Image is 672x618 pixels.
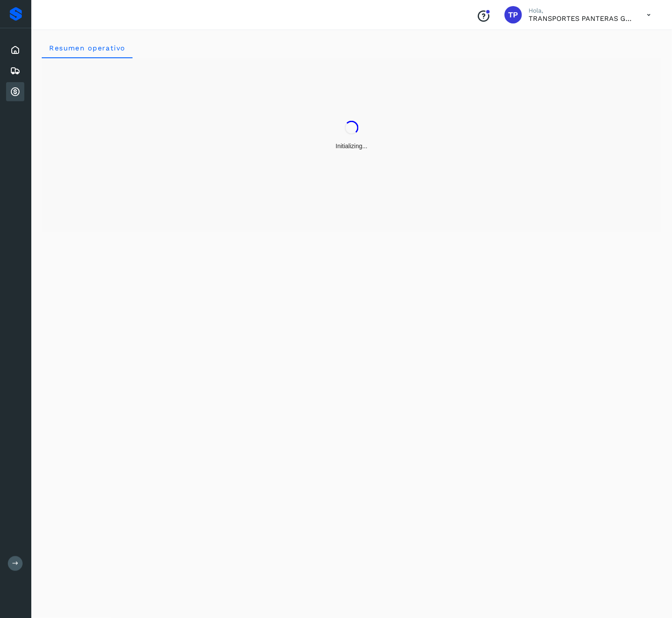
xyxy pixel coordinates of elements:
div: Cuentas por cobrar [6,82,24,101]
p: Hola, [529,7,633,14]
p: TRANSPORTES PANTERAS GAPO S.A. DE C.V. [529,14,633,23]
div: Inicio [6,40,24,60]
div: Embarques [6,61,24,80]
span: Resumen operativo [49,44,126,52]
